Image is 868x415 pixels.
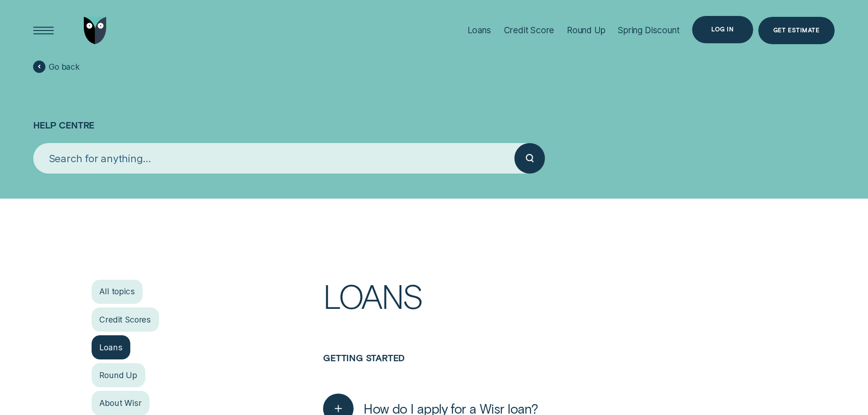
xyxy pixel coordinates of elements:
span: Go back [49,62,80,72]
div: Credit Score [504,25,555,36]
button: Log in [692,16,753,43]
a: Go back [33,61,80,73]
h1: Help Centre [33,74,834,143]
a: About Wisr [92,391,150,415]
div: Loans [467,25,491,36]
img: Wisr [84,17,107,44]
h1: Loans [323,280,776,353]
button: Open Menu [30,17,57,44]
a: Get Estimate [758,17,835,44]
input: Search for anything... [33,143,514,174]
a: Round Up [92,363,145,387]
button: Submit your search query. [514,143,545,174]
div: Round Up [567,25,606,36]
a: Loans [92,335,131,359]
h3: Getting started [323,353,776,386]
div: Log in [711,27,734,32]
a: All topics [92,280,143,304]
div: Spring Discount [618,25,679,36]
a: Credit Scores [92,307,159,332]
